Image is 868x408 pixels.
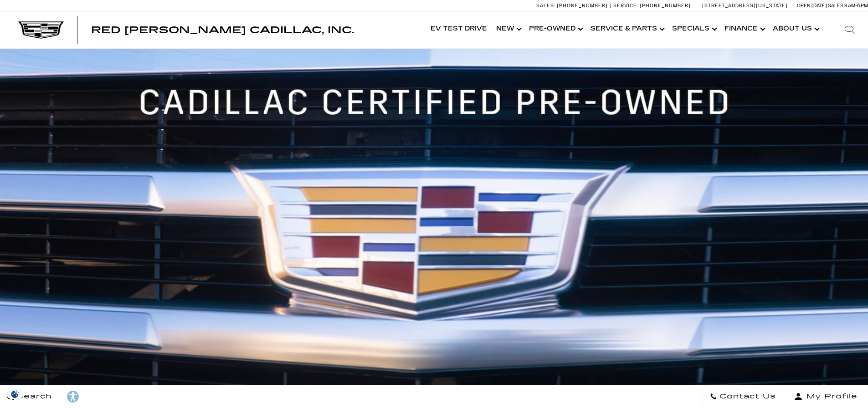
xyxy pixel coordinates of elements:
[18,21,64,39] img: Cadillac Dark Logo with Cadillac White Text
[720,11,768,47] a: Finance
[702,3,788,9] a: [STREET_ADDRESS][US_STATE]
[14,390,52,403] span: Search
[668,11,720,47] a: Specials
[797,3,827,9] span: Open [DATE]
[803,390,858,403] span: My Profile
[844,3,868,9] span: 9 AM-6 PM
[91,25,354,35] a: Red [PERSON_NAME] Cadillac, Inc.
[492,11,524,47] a: New
[5,389,26,399] section: Click to Open Cookie Consent Modal
[524,11,586,47] a: Pre-Owned
[613,3,638,9] span: Service:
[426,11,492,47] a: EV Test Drive
[557,3,608,9] span: [PHONE_NUMBER]
[91,25,354,36] span: Red [PERSON_NAME] Cadillac, Inc.
[640,3,691,9] span: [PHONE_NUMBER]
[717,390,776,403] span: Contact Us
[768,11,822,47] a: About Us
[610,3,693,8] a: Service: [PHONE_NUMBER]
[586,11,668,47] a: Service & Parts
[828,3,844,9] span: Sales:
[5,389,26,399] img: Opt-Out Icon
[703,385,783,408] a: Contact Us
[536,3,555,9] span: Sales:
[536,3,610,8] a: Sales: [PHONE_NUMBER]
[783,385,868,408] button: Open user profile menu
